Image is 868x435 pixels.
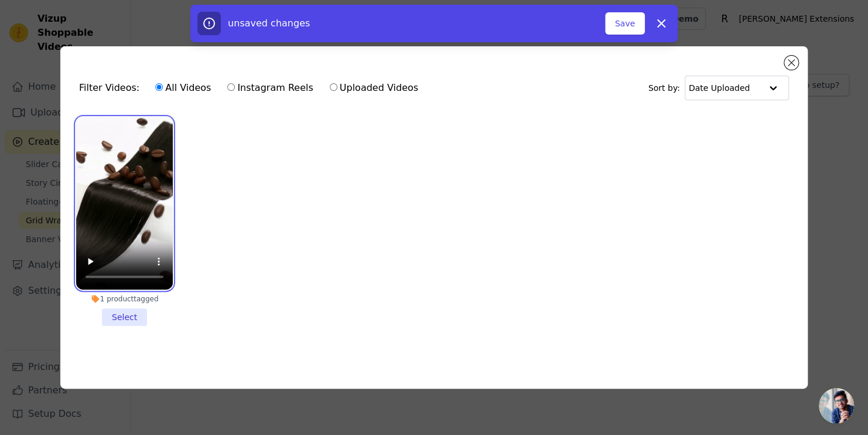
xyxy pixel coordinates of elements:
[79,74,425,101] div: Filter Videos:
[819,388,854,423] div: Open chat
[329,80,419,96] label: Uploaded Videos
[605,12,645,35] button: Save
[227,80,313,96] label: Instagram Reels
[76,294,173,304] div: 1 product tagged
[648,76,790,100] div: Sort by:
[228,18,310,29] span: unsaved changes
[784,56,798,70] button: Close modal
[155,80,211,96] label: All Videos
